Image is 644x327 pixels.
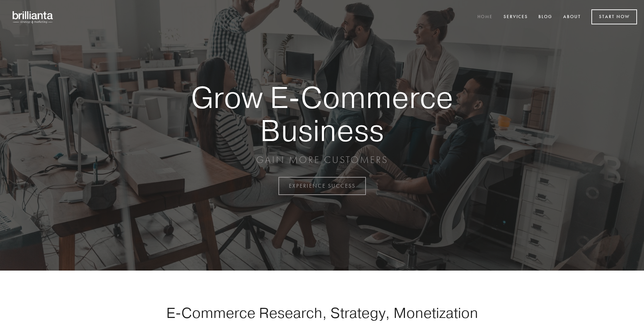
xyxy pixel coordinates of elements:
a: About [559,11,585,23]
strong: Grow E-Commerce Business [167,81,477,147]
a: Start Now [591,9,637,24]
img: brillianta - research, strategy, marketing [7,7,59,27]
a: EXPERIENCE SUCCESS [278,177,366,195]
h1: E-Commerce Research, Strategy, Monetization [144,304,500,321]
p: GAIN MORE CUSTOMERS [167,154,477,166]
a: Home [473,11,497,23]
a: Blog [534,11,557,23]
a: Services [499,11,532,23]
